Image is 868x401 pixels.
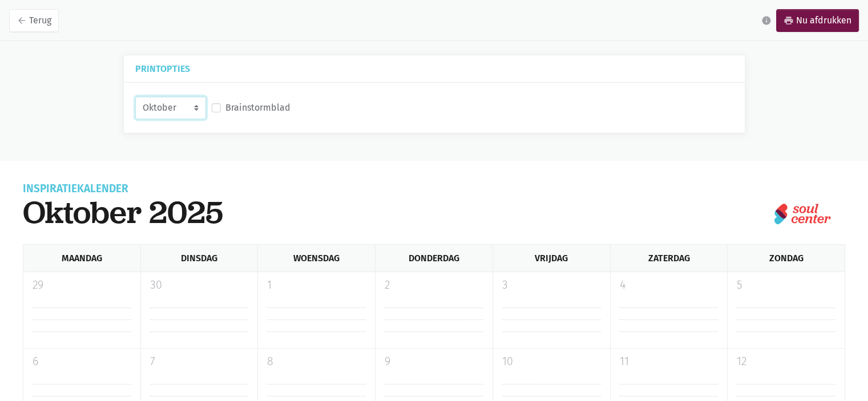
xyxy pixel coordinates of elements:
[502,277,601,294] p: 3
[257,245,375,272] div: Woensdag
[737,353,835,370] p: 12
[150,353,249,370] p: 7
[33,353,131,370] p: 6
[33,277,131,294] p: 29
[9,9,59,32] a: arrow_backTerug
[23,184,223,194] div: Inspiratiekalender
[23,194,223,230] h1: oktober 2025
[23,245,140,272] div: Maandag
[502,353,601,370] p: 10
[135,64,733,73] h5: Printopties
[776,9,859,32] a: printNu afdrukken
[267,353,366,370] p: 8
[140,245,258,272] div: Dinsdag
[620,353,718,370] p: 11
[150,277,249,294] p: 30
[784,15,794,26] i: print
[17,15,27,26] i: arrow_back
[610,245,728,272] div: Zaterdag
[761,15,772,26] i: info
[267,277,366,294] p: 1
[225,100,290,115] label: Brainstormblad
[385,353,483,370] p: 9
[375,245,492,272] div: Donderdag
[385,277,483,294] p: 2
[492,245,610,272] div: Vrijdag
[737,277,835,294] p: 5
[727,245,845,272] div: Zondag
[620,277,718,294] p: 4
